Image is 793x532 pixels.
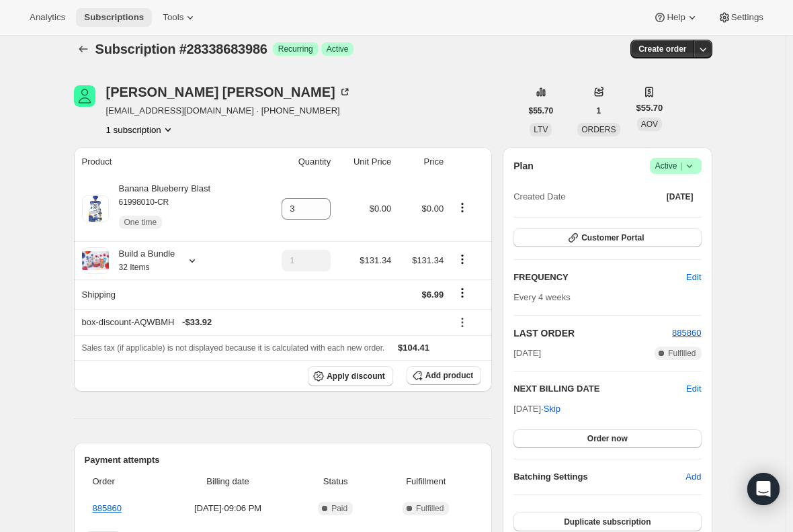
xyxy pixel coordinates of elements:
button: Analytics [22,8,73,27]
button: 1 [589,101,610,120]
span: Active [327,44,349,54]
span: Paid [331,503,347,514]
span: Create order [638,44,686,54]
span: Created Date [513,190,565,204]
button: Duplicate subscription [513,513,701,531]
button: Apply discount [308,366,393,386]
h6: Batching Settings [513,470,685,484]
button: Create order [630,40,694,58]
button: Settings [710,8,771,27]
span: 1 [597,105,601,116]
span: Add product [425,370,473,381]
span: [EMAIL_ADDRESS][DOMAIN_NAME] · [PHONE_NUMBER] [106,104,351,118]
th: Product [74,147,260,177]
button: Edit [686,382,701,396]
button: 885860 [672,326,701,340]
span: Skip [544,402,560,416]
button: Add product [407,366,481,385]
th: Unit Price [335,147,395,177]
img: product img [82,195,109,222]
a: 885860 [672,328,701,338]
span: Customer Portal [581,232,644,243]
button: Product actions [106,123,175,136]
span: Apply discount [327,371,385,382]
span: $0.00 [370,204,392,214]
div: Build a Bundle [109,247,175,274]
h2: Plan [513,159,534,173]
span: Analytics [30,12,65,23]
th: Price [395,147,448,177]
span: Fulfilled [668,348,696,359]
span: Order now [587,433,628,444]
span: One time [124,217,157,228]
span: ORDERS [581,125,616,134]
button: Order now [513,429,701,448]
span: [DATE] · [513,404,560,414]
th: Shipping [74,279,260,309]
h2: Payment attempts [85,453,482,467]
span: Every 4 weeks [513,292,571,302]
span: Add [685,470,701,484]
span: $55.70 [636,101,663,115]
span: Duplicate subscription [564,517,651,527]
small: 61998010-CR [119,197,169,207]
button: Subscriptions [76,8,152,27]
span: Subscriptions [84,12,144,23]
h2: NEXT BILLING DATE [513,382,686,396]
span: Edit [686,271,701,284]
span: $55.70 [529,105,554,116]
h2: LAST ORDER [513,326,672,340]
span: $104.41 [398,343,429,353]
span: Fulfilled [416,503,444,514]
button: Help [645,8,706,27]
span: Help [667,12,685,23]
span: Billing date [163,475,292,488]
div: [PERSON_NAME] [PERSON_NAME] [106,85,351,99]
span: [DATE] [667,191,694,202]
a: 885860 [93,503,122,513]
span: [DATE] · 09:06 PM [163,502,292,515]
button: $55.70 [521,101,562,120]
th: Quantity [259,147,335,177]
span: $131.34 [412,255,444,265]
span: Status [300,475,370,488]
span: | [680,161,682,171]
span: Lili Mondragon [74,85,95,107]
h2: FREQUENCY [513,271,686,284]
small: 32 Items [119,263,150,272]
span: $0.00 [422,204,444,214]
button: Customer Portal [513,228,701,247]
span: [DATE] [513,347,541,360]
button: Shipping actions [452,285,473,300]
span: Settings [731,12,763,23]
span: Fulfillment [378,475,473,488]
button: Edit [678,267,709,288]
span: Sales tax (if applicable) is not displayed because it is calculated with each new order. [82,343,385,353]
button: Subscriptions [74,40,93,58]
span: Active [655,159,696,173]
button: [DATE] [659,187,702,206]
div: Banana Blueberry Blast [109,182,211,236]
button: Add [677,466,709,488]
span: Subscription #28338683986 [95,42,267,56]
span: LTV [534,125,548,134]
div: box-discount-AQWBMH [82,316,444,329]
button: Tools [155,8,205,27]
span: Tools [163,12,183,23]
span: AOV [641,120,658,129]
span: $131.34 [360,255,391,265]
button: Product actions [452,252,473,267]
span: - $33.92 [182,316,212,329]
span: $6.99 [422,290,444,300]
div: Open Intercom Messenger [747,473,780,505]
button: Product actions [452,200,473,215]
span: Recurring [278,44,313,54]
button: Skip [536,398,569,420]
th: Order [85,467,160,496]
